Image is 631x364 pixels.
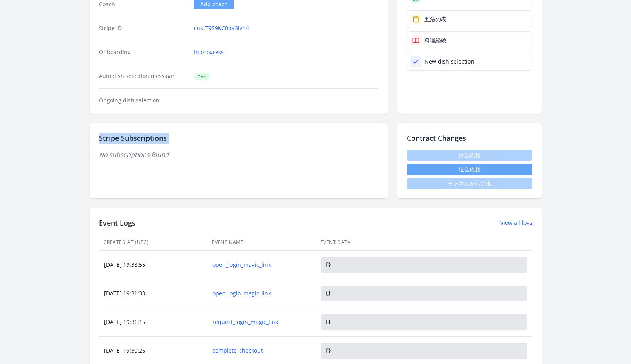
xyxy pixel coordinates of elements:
dt: Auto dish selection message [99,72,188,80]
a: request_login_magic_link [212,318,311,326]
pre: {} [321,257,527,273]
dt: Stripe ID [99,24,188,32]
a: complete_checkout [212,347,311,355]
a: cus_T9S9KC0ba3ivn4 [194,24,249,32]
a: New dish selection [407,53,532,71]
div: [DATE] 19:31:15 [99,318,207,326]
h2: Contract Changes [407,133,532,144]
a: 料理経験 [407,31,532,49]
div: 料理経験 [424,36,446,44]
a: View all logs [500,219,532,227]
pre: {} [321,286,527,301]
h2: Event Logs [99,217,135,228]
div: [DATE] 19:30:26 [99,347,207,355]
div: [DATE] 19:31:33 [99,289,207,297]
pre: {} [321,343,527,359]
a: open_login_magic_link [212,289,311,297]
pre: {} [321,314,527,330]
span: Yes [194,73,210,80]
span: 休会依頼 [407,150,532,161]
span: チャネルから退出 [407,178,532,189]
dt: Ongoing dish selection [99,96,188,104]
a: In progress [194,48,224,56]
th: Created At (UTC) [99,235,207,251]
div: New dish selection [424,58,474,66]
button: 退会依頼 [407,164,532,175]
div: 五法の表 [424,15,446,23]
th: Event Data [316,235,532,251]
p: No subscriptions found [99,150,379,159]
div: [DATE] 19:38:55 [99,261,207,269]
a: open_login_magic_link [212,261,311,269]
dt: Coach [99,0,188,8]
a: 五法の表 [407,10,532,28]
h2: Stripe Subscriptions [99,133,379,144]
th: Event Name [207,235,316,251]
dt: Onboarding [99,48,188,56]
